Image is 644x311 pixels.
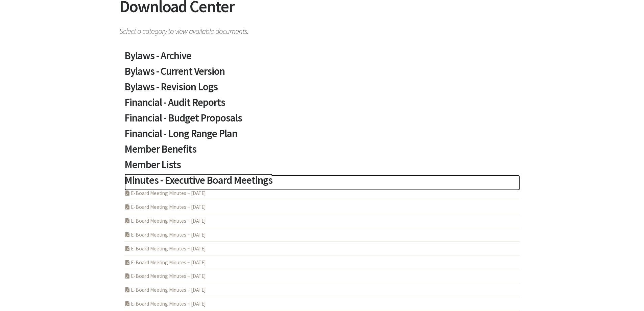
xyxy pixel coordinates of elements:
a: Financial - Long Range Plan [124,128,520,144]
i: PDF Acrobat Document [124,301,131,306]
a: Member Benefits [124,144,520,159]
a: Financial - Audit Reports [124,97,520,113]
a: Bylaws - Revision Logs [124,82,520,97]
a: Minutes - Executive Board Meetings [124,175,520,191]
i: PDF Acrobat Document [124,232,131,237]
i: PDF Acrobat Document [124,260,131,265]
a: E-Board Meeting Minutes ~ [DATE] [124,245,206,252]
a: Member Lists [124,159,520,175]
a: E-Board Meeting Minutes ~ [DATE] [124,190,206,196]
i: PDF Acrobat Document [124,287,131,292]
i: PDF Acrobat Document [124,246,131,251]
a: E-Board Meeting Minutes ~ [DATE] [124,218,206,224]
a: E-Board Meeting Minutes ~ [DATE] [124,231,206,238]
a: E-Board Meeting Minutes ~ [DATE] [124,287,206,293]
i: PDF Acrobat Document [124,204,131,209]
a: E-Board Meeting Minutes ~ [DATE] [124,204,206,210]
i: PDF Acrobat Document [124,218,131,223]
a: E-Board Meeting Minutes ~ [DATE] [124,259,206,266]
a: Financial - Budget Proposals [124,113,520,128]
a: E-Board Meeting Minutes ~ [DATE] [124,301,206,307]
a: Bylaws - Archive [124,50,520,66]
span: Select a category to view available documents. [119,23,525,35]
i: PDF Acrobat Document [124,273,131,279]
a: E-Board Meeting Minutes ~ [DATE] [124,273,206,279]
a: Bylaws - Current Version [124,66,520,82]
i: PDF Acrobat Document [124,191,131,196]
